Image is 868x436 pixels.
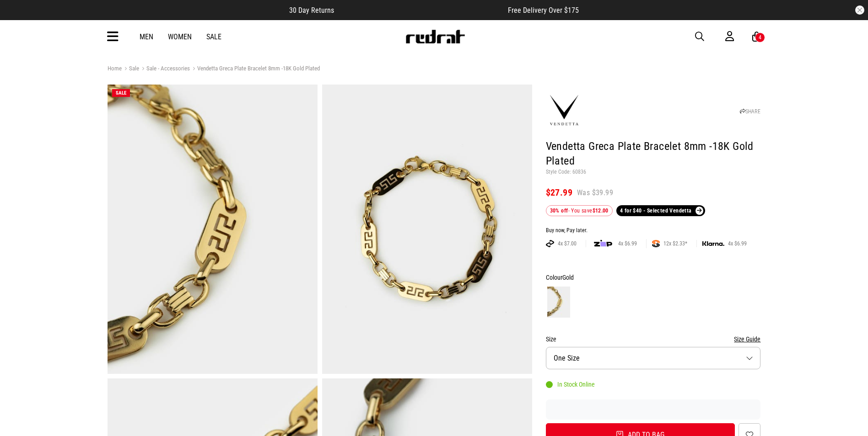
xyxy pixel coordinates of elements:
[562,274,574,281] span: Gold
[546,139,761,169] h1: Vendetta Greca Plate Bracelet 8mm -18K Gold Plated
[546,272,761,283] div: Colour
[740,108,760,115] a: SHARE
[660,240,691,247] span: 12x $2.33*
[546,381,595,388] div: In Stock Online
[168,32,192,41] a: Women
[546,227,761,234] div: Buy now, Pay later.
[546,187,572,198] span: $27.99
[547,287,570,318] img: Gold
[554,240,580,247] span: 4x $7.00
[546,169,761,176] p: Style Code: 60836
[554,354,580,362] span: One Size
[702,241,724,246] img: KLARNA
[122,65,139,74] a: Sale
[289,6,334,15] span: 30 Day Returns
[759,34,761,41] div: 4
[322,85,532,374] img: Vendetta Greca Plate Bracelet 8mm -18k Gold Plated in Gold
[405,30,465,43] img: Redrat logo
[206,32,221,41] a: Sale
[546,205,613,216] div: - You save
[615,240,641,247] span: 4x $6.99
[116,90,126,96] span: SALE
[108,85,318,374] img: Vendetta Greca Plate Bracelet 8mm -18k Gold Plated in Gold
[550,207,568,214] b: 30% off
[594,239,612,248] img: zip
[139,65,190,74] a: Sale - Accessories
[616,205,705,216] a: 4 for $40 - Selected Vendetta
[546,405,761,414] iframe: Customer reviews powered by Trustpilot
[352,5,490,15] iframe: Customer reviews powered by Trustpilot
[190,65,320,74] a: Vendetta Greca Plate Bracelet 8mm -18K Gold Plated
[752,32,761,42] a: 4
[508,6,579,15] span: Free Delivery Over $175
[724,240,750,247] span: 4x $6.99
[593,207,609,214] b: $12.00
[546,347,761,369] button: One Size
[652,240,660,247] img: SPLITPAY
[577,188,613,198] span: Was $39.99
[546,240,554,247] img: AFTERPAY
[734,334,760,345] button: Size Guide
[546,92,582,129] img: Vendetta
[108,65,122,72] a: Home
[140,32,153,41] a: Men
[546,334,761,345] div: Size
